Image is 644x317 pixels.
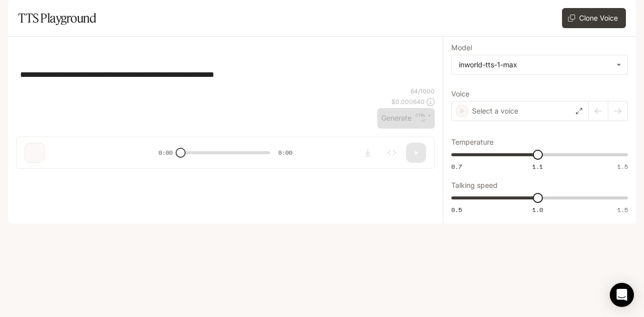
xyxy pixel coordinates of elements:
[411,87,435,95] p: 64 / 1000
[18,8,96,28] h1: TTS Playground
[472,106,518,116] p: Select a voice
[451,162,462,171] span: 0.7
[451,90,469,97] p: Voice
[532,205,543,214] span: 1.0
[451,44,472,51] p: Model
[617,205,628,214] span: 1.5
[452,55,627,74] div: inworld-tts-1-max
[451,139,494,146] p: Temperature
[391,97,425,106] p: $ 0.000640
[610,283,634,307] div: Open Intercom Messenger
[617,162,628,171] span: 1.5
[451,205,462,214] span: 0.5
[459,60,611,70] div: inworld-tts-1-max
[562,8,626,28] button: Clone Voice
[8,5,26,23] button: open drawer
[532,162,543,171] span: 1.1
[451,182,498,189] p: Talking speed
